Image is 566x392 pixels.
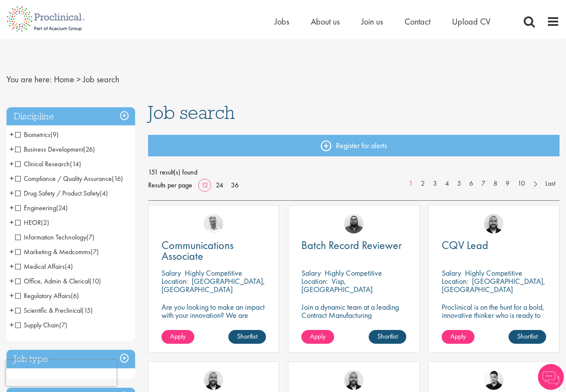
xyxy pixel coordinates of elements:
[15,159,70,168] span: Clinical Research
[9,304,14,317] span: +
[442,276,545,294] p: [GEOGRAPHIC_DATA], [GEOGRAPHIC_DATA]
[228,330,266,344] a: Shortlist
[489,179,502,189] a: 8
[15,145,83,154] span: Business Development
[442,330,474,344] a: Apply
[311,16,340,27] a: About us
[9,274,14,287] span: +
[301,330,334,344] a: Apply
[509,330,546,344] a: Shortlist
[15,247,91,256] span: Marketing & Medcomms
[213,180,226,190] a: 24
[477,179,490,189] a: 7
[15,233,86,242] span: Information Technology
[228,180,242,190] a: 36
[465,268,522,278] p: Highly Competitive
[301,240,406,251] a: Batch Record Reviewer
[15,145,95,154] span: Business Development
[405,16,430,27] a: Contact
[41,218,49,227] span: (2)
[15,233,95,242] span: Information Technology
[15,218,49,227] span: HEOR
[442,240,546,251] a: CQV Lead
[429,179,441,189] a: 3
[54,74,74,85] a: breadcrumb link
[513,179,529,189] a: 10
[310,332,326,341] span: Apply
[275,16,289,27] a: Jobs
[204,214,223,233] img: Joshua Bye
[15,247,99,256] span: Marketing & Medcomms
[185,268,242,278] p: Highly Competitive
[452,16,490,27] a: Upload CV
[15,203,68,212] span: Engineering
[15,262,65,271] span: Medical Affairs
[15,262,73,271] span: Medical Affairs
[9,260,14,273] span: +
[148,101,235,124] span: Job search
[161,238,234,263] span: Communications Associate
[484,370,503,390] a: Anderson Maldonado
[100,189,108,198] span: (4)
[15,306,82,315] span: Scientific & Preclinical
[15,130,51,139] span: Biometrics
[9,245,14,258] span: +
[325,268,382,278] p: Highly Competitive
[15,218,41,227] span: HEOR
[465,179,477,189] a: 6
[6,107,135,126] h3: Discipline
[361,16,383,27] span: Join us
[6,74,52,85] span: You are here:
[161,268,181,278] span: Salary
[541,179,560,189] a: Last
[9,289,14,302] span: +
[15,189,100,198] span: Drug Safety / Product Safety
[301,276,373,294] p: Visp, [GEOGRAPHIC_DATA]
[405,179,417,189] a: 1
[59,320,67,330] span: (7)
[441,179,453,189] a: 4
[9,143,14,156] span: +
[301,238,402,252] span: Batch Record Reviewer
[442,276,468,286] span: Location:
[453,179,465,189] a: 5
[204,370,223,390] a: Jordan Kiely
[301,276,328,286] span: Location:
[86,233,95,242] span: (7)
[344,214,364,233] img: Ashley Bennett
[112,174,123,183] span: (16)
[82,306,93,315] span: (15)
[15,174,123,183] span: Compliance / Quality Assurance
[91,247,99,256] span: (7)
[89,277,101,286] span: (10)
[148,179,192,192] span: Results per page
[76,74,81,85] span: >
[538,364,564,390] img: Chatbot
[15,203,56,212] span: Engineering
[15,174,112,183] span: Compliance / Quality Assurance
[6,350,135,368] h3: Job type
[417,179,429,189] a: 2
[9,172,14,185] span: +
[9,216,14,229] span: +
[148,135,560,156] a: Register for alerts
[369,330,406,344] a: Shortlist
[15,291,71,300] span: Regulatory Affairs
[15,277,89,286] span: Office, Admin & Clerical
[161,303,266,352] p: Are you looking to make an impact with your innovation? We are working with a well-established ph...
[501,179,514,189] a: 9
[198,180,211,190] a: 12
[56,203,68,212] span: (24)
[161,276,265,294] p: [GEOGRAPHIC_DATA], [GEOGRAPHIC_DATA]
[51,130,59,139] span: (9)
[15,130,59,139] span: Biometrics
[9,128,14,141] span: +
[15,291,79,300] span: Regulatory Affairs
[83,74,119,85] span: Job search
